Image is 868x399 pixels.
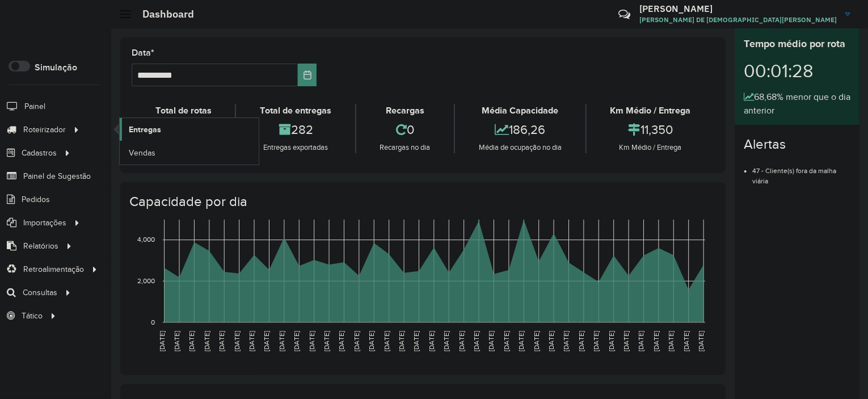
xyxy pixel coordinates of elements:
[608,331,615,351] text: [DATE]
[23,124,66,136] span: Roteirizador
[173,331,180,351] text: [DATE]
[592,331,600,351] text: [DATE]
[23,240,58,252] span: Relatórios
[752,157,850,186] li: 47 - Cliente(s) fora da malha viária
[22,147,57,159] span: Cadastros
[368,331,375,351] text: [DATE]
[639,3,837,14] h3: [PERSON_NAME]
[129,194,714,210] h4: Capacidade por dia
[353,331,360,351] text: [DATE]
[35,61,77,74] label: Simulação
[589,142,711,153] div: Km Médio / Entrega
[23,217,66,229] span: Importações
[239,142,352,153] div: Entregas exportadas
[23,170,91,182] span: Painel de Sugestão
[298,64,317,86] button: Choose Date
[458,142,582,153] div: Média de ocupação no dia
[744,52,850,90] div: 00:01:28
[239,117,352,142] div: 282
[120,141,259,164] a: Vendas
[338,331,345,351] text: [DATE]
[158,331,166,351] text: [DATE]
[129,124,161,136] span: Entregas
[120,118,259,141] a: Entregas
[134,104,232,117] div: Total de rotas
[383,331,390,351] text: [DATE]
[563,331,570,351] text: [DATE]
[639,15,837,25] span: [PERSON_NAME] DE [DEMOGRAPHIC_DATA][PERSON_NAME]
[359,142,451,153] div: Recargas no dia
[233,331,241,351] text: [DATE]
[458,331,465,351] text: [DATE]
[23,263,84,275] span: Retroalimentação
[458,104,582,117] div: Média Capacidade
[188,331,195,351] text: [DATE]
[263,331,271,351] text: [DATE]
[24,100,45,112] span: Painel
[131,8,194,20] h2: Dashboard
[278,331,285,351] text: [DATE]
[151,318,155,326] text: 0
[203,331,210,351] text: [DATE]
[239,104,352,117] div: Total de entregas
[744,90,850,117] div: 68,68% menor que o dia anterior
[323,331,330,351] text: [DATE]
[218,331,225,351] text: [DATE]
[503,331,510,351] text: [DATE]
[22,194,50,205] span: Pedidos
[533,331,540,351] text: [DATE]
[652,331,660,351] text: [DATE]
[428,331,435,351] text: [DATE]
[589,117,711,142] div: 11,350
[547,331,555,351] text: [DATE]
[589,104,711,117] div: Km Médio / Entrega
[473,331,480,351] text: [DATE]
[697,331,705,351] text: [DATE]
[458,117,582,142] div: 186,26
[137,278,155,285] text: 2,000
[359,117,451,142] div: 0
[293,331,300,351] text: [DATE]
[638,331,645,351] text: [DATE]
[137,236,155,243] text: 4,000
[488,331,495,351] text: [DATE]
[129,147,155,159] span: Vendas
[517,331,525,351] text: [DATE]
[248,331,255,351] text: [DATE]
[668,331,675,351] text: [DATE]
[359,104,451,117] div: Recargas
[443,331,450,351] text: [DATE]
[308,331,315,351] text: [DATE]
[612,2,637,27] a: Contato Rápido
[23,287,57,299] span: Consultas
[22,310,43,322] span: Tático
[744,36,850,52] div: Tempo médio por rota
[398,331,405,351] text: [DATE]
[578,331,585,351] text: [DATE]
[682,331,690,351] text: [DATE]
[413,331,420,351] text: [DATE]
[744,136,850,153] h4: Alertas
[622,331,630,351] text: [DATE]
[132,46,154,60] label: Data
